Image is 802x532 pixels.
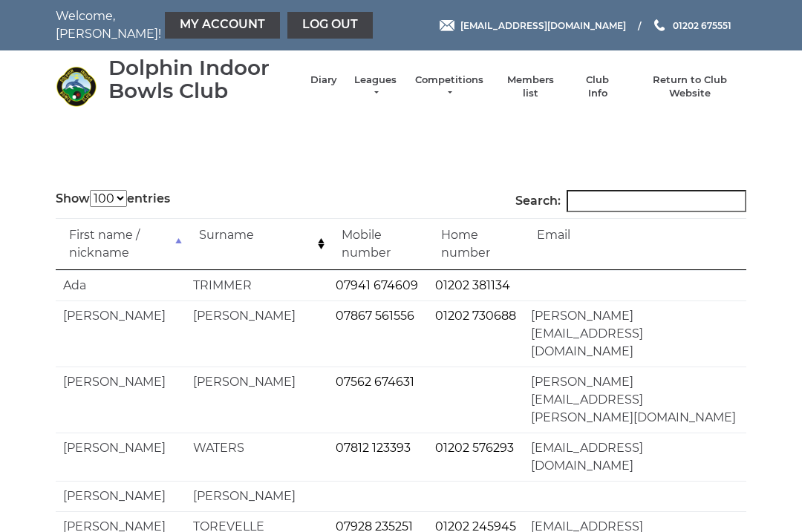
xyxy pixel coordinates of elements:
[56,301,186,367] td: [PERSON_NAME]
[654,19,665,31] img: Phone us
[524,301,746,367] td: [PERSON_NAME][EMAIL_ADDRESS][DOMAIN_NAME]
[428,218,524,270] td: Home number
[673,19,731,30] span: 01202 675551
[652,19,731,33] a: Phone us 01202 675551
[90,190,127,207] select: Showentries
[515,190,746,212] label: Search:
[435,309,516,323] a: 01202 730688
[56,481,186,511] td: [PERSON_NAME]
[576,73,619,100] a: Club Info
[336,278,418,292] a: 07941 674609
[336,309,414,323] a: 07867 561556
[186,301,328,367] td: [PERSON_NAME]
[186,433,328,481] td: WATERS
[524,367,746,433] td: [PERSON_NAME][EMAIL_ADDRESS][PERSON_NAME][DOMAIN_NAME]
[352,73,399,100] a: Leagues
[165,12,280,39] a: My Account
[186,270,328,301] td: TRIMMER
[186,218,328,270] td: Surname: activate to sort column ascending
[56,367,186,433] td: [PERSON_NAME]
[567,190,746,212] input: Search:
[499,73,561,100] a: Members list
[56,218,186,270] td: First name / nickname: activate to sort column descending
[440,20,454,31] img: Email
[435,278,510,292] a: 01202 381134
[108,56,296,102] div: Dolphin Indoor Bowls Club
[524,218,746,270] td: Email
[336,441,411,455] a: 07812 123393
[56,66,97,107] img: Dolphin Indoor Bowls Club
[435,441,514,455] a: 01202 576293
[440,19,626,33] a: Email [EMAIL_ADDRESS][DOMAIN_NAME]
[186,481,328,511] td: [PERSON_NAME]
[328,218,427,270] td: Mobile number
[56,190,170,208] label: Show entries
[524,433,746,481] td: [EMAIL_ADDRESS][DOMAIN_NAME]
[287,12,373,39] a: Log out
[56,7,330,43] nav: Welcome, [PERSON_NAME]!
[414,73,485,100] a: Competitions
[56,270,186,301] td: Ada
[310,73,337,87] a: Diary
[336,375,414,389] a: 07562 674631
[634,73,746,100] a: Return to Club Website
[460,19,626,30] span: [EMAIL_ADDRESS][DOMAIN_NAME]
[56,433,186,481] td: [PERSON_NAME]
[186,367,328,433] td: [PERSON_NAME]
